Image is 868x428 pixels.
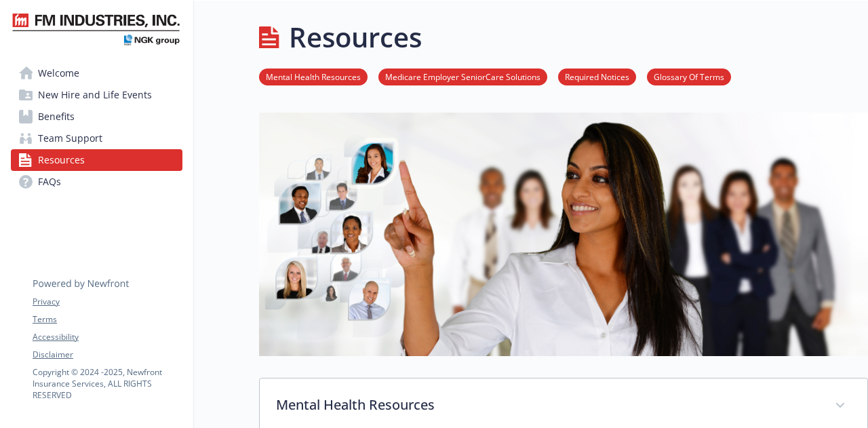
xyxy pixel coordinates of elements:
a: Resources [11,149,182,171]
a: Terms [33,313,182,326]
span: Welcome [38,62,79,84]
a: FAQs [11,171,182,193]
a: Benefits [11,106,182,128]
span: Benefits [38,106,75,128]
a: Glossary Of Terms [647,70,731,83]
a: Required Notices [558,70,636,83]
span: New Hire and Life Events [38,84,152,106]
a: Disclaimer [33,349,182,361]
p: Mental Health Resources [276,395,818,415]
p: Copyright © 2024 - 2025 , Newfront Insurance Services, ALL RIGHTS RESERVED [33,366,182,401]
a: Team Support [11,128,182,149]
a: Medicare Employer SeniorCare Solutions [378,70,547,83]
span: Resources [38,149,85,171]
a: Privacy [33,296,182,308]
a: New Hire and Life Events [11,84,182,106]
h1: Resources [289,17,422,58]
span: Team Support [38,128,102,149]
a: Mental Health Resources [259,70,368,83]
a: Welcome [11,62,182,84]
img: resources page banner [259,113,868,356]
a: Accessibility [33,331,182,343]
span: FAQs [38,171,61,193]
